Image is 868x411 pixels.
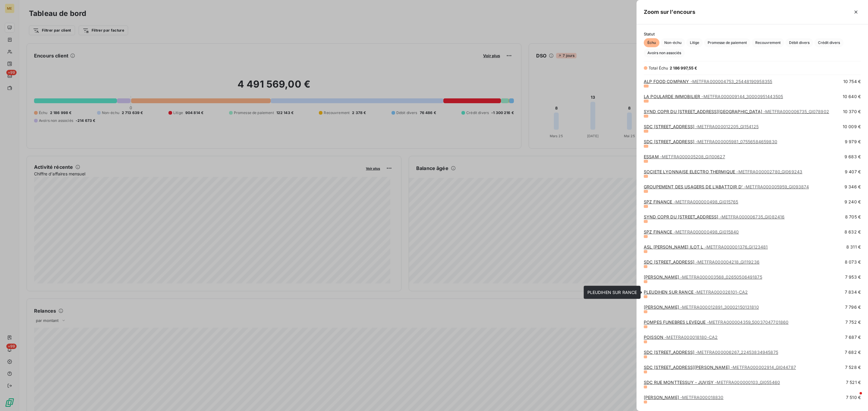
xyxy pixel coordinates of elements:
[644,289,748,295] a: PLEUDIHEN SUR RANCE
[845,334,861,340] span: 7 687 €
[660,154,725,159] span: - METFRA000005208_GI100627
[845,364,861,370] span: 7 528 €
[644,32,861,36] span: Statut
[644,109,829,114] a: SYND COPR DU [STREET_ADDRESS][GEOGRAPHIC_DATA]
[644,365,796,370] a: SDC [STREET_ADDRESS][PERSON_NAME]
[844,229,861,235] span: 8 632 €
[845,139,861,145] span: 9 979 €
[665,335,718,340] span: - METFRA000018180-CA2
[785,38,813,47] button: Débit divers
[644,259,759,264] a: SDC [STREET_ADDRESS]
[705,244,768,249] span: - METFRA000001376_GI123481
[644,154,725,159] a: ESSAM
[644,94,783,99] a: LA POULARDE IMMOBILIER
[843,94,861,100] span: 10 640 €
[674,199,738,204] span: - METFRA000000498_GI015765
[704,38,750,47] button: Promesse de paiement
[644,350,778,355] a: SDC [STREET_ADDRESS]
[848,391,862,405] iframe: Intercom live chat
[644,229,739,234] a: SPZ FINANCE
[644,395,724,400] a: [PERSON_NAME]
[845,304,861,310] span: 7 796 €
[674,229,739,234] span: - METFRA000000498_GI015840
[845,274,861,280] span: 7 953 €
[744,184,809,189] span: - METFRA000005959_GI093874
[680,274,762,280] span: - METFRA000003568_02650506491875
[644,335,718,340] a: POISSON
[644,8,695,16] h5: Zoom sur l’encours
[644,169,802,174] a: SOCIETE LYONNAISE ELECTRO THERMIQUE
[843,109,861,115] span: 10 370 €
[644,48,685,57] button: Avoirs non associés
[845,289,861,295] span: 7 834 €
[844,184,861,190] span: 9 346 €
[845,214,861,220] span: 8 705 €
[731,365,796,370] span: - METFRA000002914_GI044787
[814,38,844,47] button: Crédit divers
[845,319,861,325] span: 7 752 €
[644,244,768,249] a: ASL [PERSON_NAME] ILOT L
[644,139,777,144] a: SDC [STREET_ADDRESS]
[587,290,637,295] span: PLEUDIHEN SUR RANCE
[715,380,780,385] span: - METFRA000000103_GI055460
[644,320,788,325] a: POMPES FUNEBRES LEVEQUE
[649,66,668,70] span: Total Échu
[720,214,785,219] span: - METFRA000006735_GI082416
[845,349,861,355] span: 7 682 €
[846,394,861,400] span: 7 510 €
[696,139,777,144] span: - METFRA000005981_07556584659830
[644,304,759,310] a: [PERSON_NAME]
[644,380,780,385] a: SDC RUE MONTTESSUY - JUVISY
[844,154,861,160] span: 9 683 €
[736,169,802,174] span: - METFRA000002780_GI069243
[701,94,783,99] span: - METFRA000009144_30000951443505
[644,199,738,204] a: SPZ FINANCE
[670,66,697,70] span: 2 186 997,55 €
[763,109,829,114] span: - METFRA000006735_GI078902
[845,169,861,175] span: 9 407 €
[843,79,861,85] span: 10 754 €
[844,199,861,205] span: 9 240 €
[846,244,861,250] span: 8 311 €
[686,38,703,47] button: Litige
[644,124,759,129] a: SDC [STREET_ADDRESS]
[696,350,778,355] span: - METFRA000006267_22453834945875
[644,79,772,84] a: ALP FOOD COMPANY
[644,184,809,189] a: GROUPEMENT DES USAGERS DE L'ABATTOIR D'
[695,289,748,295] span: - METFRA000026101-CA2
[845,259,861,265] span: 8 073 €
[707,320,789,325] span: - METFRA000004359_50037047701860
[843,124,861,130] span: 10 009 €
[690,79,772,84] span: - METFRA000004753_25448190958355
[661,38,685,47] button: Non-échu
[680,304,759,310] span: - METFRA000012891_30002150131810
[696,124,759,129] span: - METFRA000012205_GI154125
[644,38,659,47] button: Échu
[680,395,723,400] span: - METFRA000018830
[644,274,762,280] a: [PERSON_NAME]
[752,38,784,47] button: Recouvrement
[846,379,861,385] span: 7 521 €
[644,214,785,219] a: SYND COPR DU [STREET_ADDRESS]
[637,79,868,404] div: grid
[696,259,759,264] span: - METFRA000004218_GI119236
